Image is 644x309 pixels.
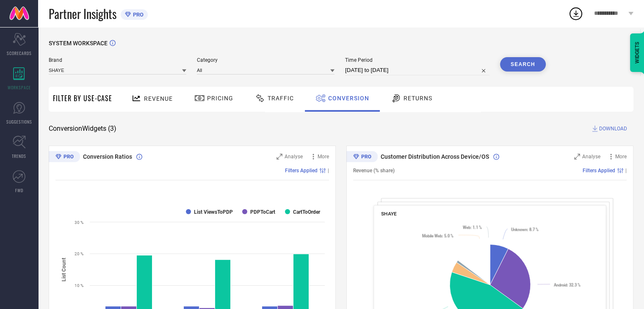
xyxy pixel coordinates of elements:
span: DOWNLOAD [599,124,627,133]
span: Revenue [144,95,173,102]
span: Brand [49,57,186,63]
span: Time Period [345,57,489,63]
span: PRO [131,11,144,18]
tspan: Android [553,283,567,287]
span: | [328,168,329,174]
span: TRENDS [12,153,26,159]
svg: Zoom [276,154,282,160]
text: : 8.7 % [511,227,539,232]
span: Conversion [328,95,369,102]
span: FWD [15,187,23,193]
text: : 5.0 % [422,233,453,238]
span: | [625,168,627,174]
span: Analyse [285,154,303,160]
span: SCORECARDS [7,50,32,56]
text: 10 % [75,283,83,288]
span: Customer Distribution Across Device/OS [381,153,489,160]
text: 30 % [75,220,83,225]
span: Conversion Ratios [83,153,132,160]
span: Revenue (% share) [353,168,395,174]
div: Premium [49,151,80,164]
text: : 32.3 % [553,283,580,287]
span: Returns [404,95,432,102]
span: Analyse [582,154,600,160]
tspan: Unknown [511,227,527,232]
span: Traffic [268,95,294,102]
tspan: Web [463,225,470,230]
span: More [615,154,627,160]
button: Search [500,57,546,72]
text: CartToOrder [293,209,321,215]
text: 20 % [75,251,83,256]
span: WORKSPACE [8,84,31,91]
span: SUGGESTIONS [6,119,32,125]
text: List ViewsToPDP [194,209,233,215]
text: PDPToCart [250,209,275,215]
svg: Zoom [574,154,580,160]
span: Partner Insights [49,5,116,22]
div: Premium [346,151,378,164]
tspan: List Count [61,257,67,281]
span: Filter By Use-Case [53,93,112,103]
div: Open download list [568,6,583,21]
span: SYSTEM WORKSPACE [49,40,108,47]
input: Select time period [345,65,489,75]
text: : 1.1 % [463,225,482,230]
tspan: Mobile Web [422,233,442,238]
span: SHAYE [381,211,397,217]
span: Conversion Widgets ( 3 ) [49,124,116,133]
span: Pricing [207,95,233,102]
span: Filters Applied [285,168,318,174]
span: More [318,154,329,160]
span: Filters Applied [583,168,615,174]
span: Category [197,57,334,63]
